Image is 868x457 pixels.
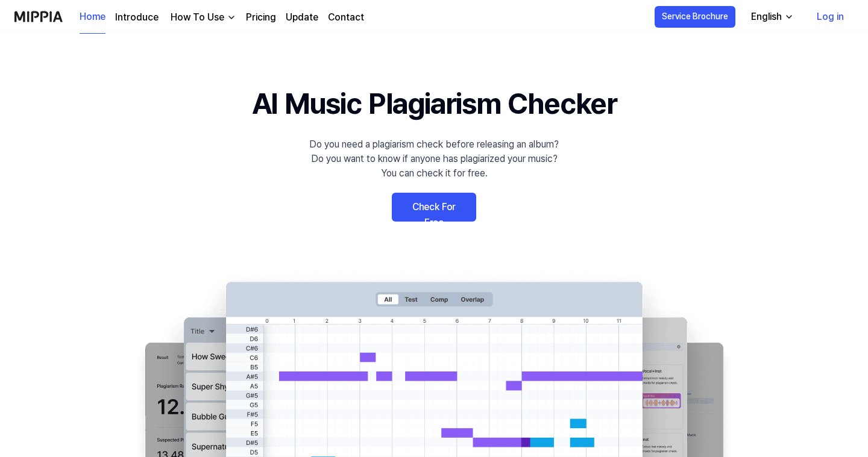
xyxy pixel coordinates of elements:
[309,137,559,181] div: Do you need a plagiarism check before releasing an album? Do you want to know if anyone has plagi...
[655,6,735,28] button: Service Brochure
[168,10,236,25] button: How To Use
[749,10,784,24] div: English
[168,10,227,25] div: How To Use
[392,193,476,222] a: Check For Free
[227,13,236,22] img: down
[328,10,364,25] a: Contact
[286,10,318,25] a: Update
[741,5,801,29] button: English
[115,10,159,25] a: Introduce
[80,1,105,34] a: Home
[246,10,276,25] a: Pricing
[252,82,617,125] h1: AI Music Plagiarism Checker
